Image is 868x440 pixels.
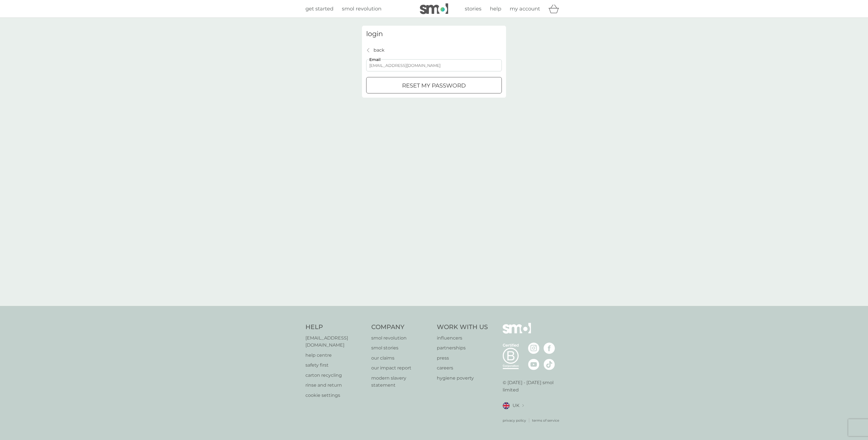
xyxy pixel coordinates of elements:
img: visit the smol Youtube page [528,359,539,370]
a: get started [305,5,333,13]
a: help centre [305,352,366,359]
img: UK flag [503,402,510,409]
a: cookie settings [305,392,366,399]
a: careers [437,364,488,372]
a: smol revolution [371,334,431,342]
span: help [490,6,501,12]
a: our impact report [371,364,431,372]
a: press [437,354,488,362]
a: my account [510,5,540,13]
a: stories [465,5,481,13]
a: help [490,5,501,13]
a: privacy policy [503,418,526,423]
a: hygiene poverty [437,375,488,382]
img: visit the smol Instagram page [528,343,539,354]
a: safety first [305,362,366,369]
img: smol [503,323,531,342]
a: carton recycling [305,372,366,379]
a: modern slavery statement [371,375,431,389]
img: smol [420,3,448,14]
a: rinse and return [305,382,366,389]
a: our claims [371,354,431,362]
a: smol stories [371,344,431,352]
p: back [374,47,385,54]
img: select a new location [522,404,524,407]
h4: Company [371,323,431,332]
a: partnerships [437,344,488,352]
a: [EMAIL_ADDRESS][DOMAIN_NAME] [305,334,366,349]
a: terms of service [532,418,559,423]
h4: Work With Us [437,323,488,332]
a: smol revolution [342,5,381,13]
img: visit the smol Facebook page [544,343,555,354]
span: get started [305,6,333,12]
span: UK [513,402,519,409]
div: basket [548,3,563,14]
h4: Help [305,323,366,332]
span: smol revolution [342,6,381,12]
p: © [DATE] - [DATE] smol limited [503,379,563,393]
h3: login [366,30,502,38]
a: influencers [437,334,488,342]
span: my account [510,6,540,12]
p: reset my password [402,81,466,90]
span: stories [465,6,481,12]
button: reset my password [366,77,502,93]
img: visit the smol Tiktok page [544,359,555,370]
